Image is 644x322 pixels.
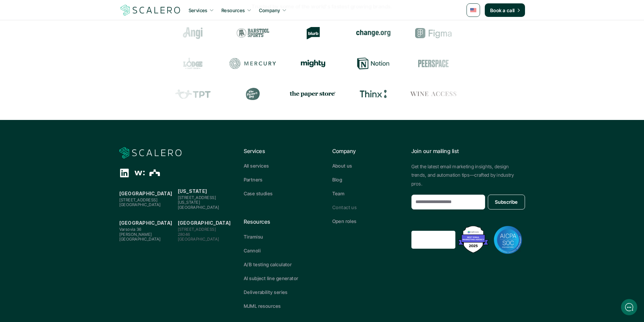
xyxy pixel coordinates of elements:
p: Company [259,7,280,14]
div: Wellfound [135,168,145,178]
a: Case studies [244,190,312,197]
p: Company [332,147,401,156]
div: Lodge Cast Iron [168,57,215,70]
div: Barstool [229,27,275,39]
p: Services [244,147,312,156]
span: Varsovia 36 [119,227,142,232]
a: Partners [244,176,312,183]
h2: Let us know if we can help with lifecycle marketing. [10,45,125,77]
p: Book a call [490,7,515,14]
p: Resources [221,7,245,14]
span: [GEOGRAPHIC_DATA] [119,237,161,242]
p: Deliverability series [244,289,288,296]
img: Scalero company logo for dark backgrounds [119,147,182,159]
div: Prose [470,88,516,100]
div: Peerspace [409,57,456,70]
div: Figma [409,27,456,39]
span: [US_STATE][GEOGRAPHIC_DATA] [178,200,219,209]
p: AI subject line generator [244,275,299,282]
a: All services [244,162,312,169]
a: Open roles [332,218,401,225]
p: Cannoli [244,247,261,254]
a: Scalero company logo [119,4,182,16]
span: [GEOGRAPHIC_DATA] [119,202,161,207]
a: Book a call [485,3,525,17]
p: Services [189,7,208,14]
div: change.org [349,27,396,39]
p: Join our mailing list [411,147,525,156]
img: Scalero company logo [119,4,182,17]
a: Team [332,190,401,197]
img: Groome [476,29,509,37]
a: Tiramisu [244,233,312,240]
a: Scalero company logo for dark backgrounds [119,147,182,159]
button: New conversation [10,90,125,103]
button: Subscribe [488,195,525,209]
p: All services [244,162,269,169]
a: Contact us [332,204,401,211]
div: Angi [168,27,215,39]
div: Resy [469,57,516,70]
img: the paper store [289,90,336,98]
a: AI subject line generator [244,275,312,282]
a: About us [332,162,401,169]
div: Linkedin [119,168,129,178]
p: About us [332,162,352,169]
p: Blog [332,176,342,183]
strong: [GEOGRAPHIC_DATA] [119,191,172,196]
strong: [US_STATE] [178,188,207,194]
img: AICPA SOC badge [494,226,522,254]
a: A/B testing calculator [244,261,312,268]
p: Tiramisu [244,233,263,240]
h1: Hi! Welcome to [GEOGRAPHIC_DATA]. [10,33,125,44]
div: Notion [349,57,396,70]
iframe: gist-messenger-bubble-iframe [621,299,637,315]
a: MJML resources [244,302,312,309]
strong: [GEOGRAPHIC_DATA] [119,220,172,226]
div: Mighty Networks [289,60,335,67]
a: Cannoli [244,247,312,254]
p: A/B testing calculator [244,261,292,268]
p: Get the latest email marketing insights, design trends, and automation tips—crafted by industry p... [411,162,525,188]
p: MJML resources [244,302,281,309]
p: Case studies [244,190,273,197]
div: The Org [150,168,160,178]
span: [STREET_ADDRESS] [178,195,216,200]
p: Open roles [332,218,357,225]
div: Teachers Pay Teachers [169,88,215,100]
p: Subscribe [495,198,518,205]
a: Blog [332,176,401,183]
div: Thinx [349,88,396,100]
p: Partners [244,176,263,183]
p: Contact us [332,204,357,211]
div: Blurb [289,27,335,39]
div: Wine Access [409,88,456,100]
p: [STREET_ADDRESS] 28046 [GEOGRAPHIC_DATA] [178,227,233,242]
span: [PERSON_NAME] [119,232,152,237]
a: Deliverability series [244,289,312,296]
p: Team [332,190,345,197]
p: Resources [244,218,312,226]
span: We run on Gist [56,236,86,241]
div: Mercury [229,57,275,70]
div: The Farmer's Dog [229,88,276,100]
span: [STREET_ADDRESS] [119,197,158,202]
img: Best Email Marketing Agency 2025 - Recognized by Mailmodo [456,224,490,255]
span: New conversation [44,94,81,99]
strong: [GEOGRAPHIC_DATA] [178,220,231,226]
